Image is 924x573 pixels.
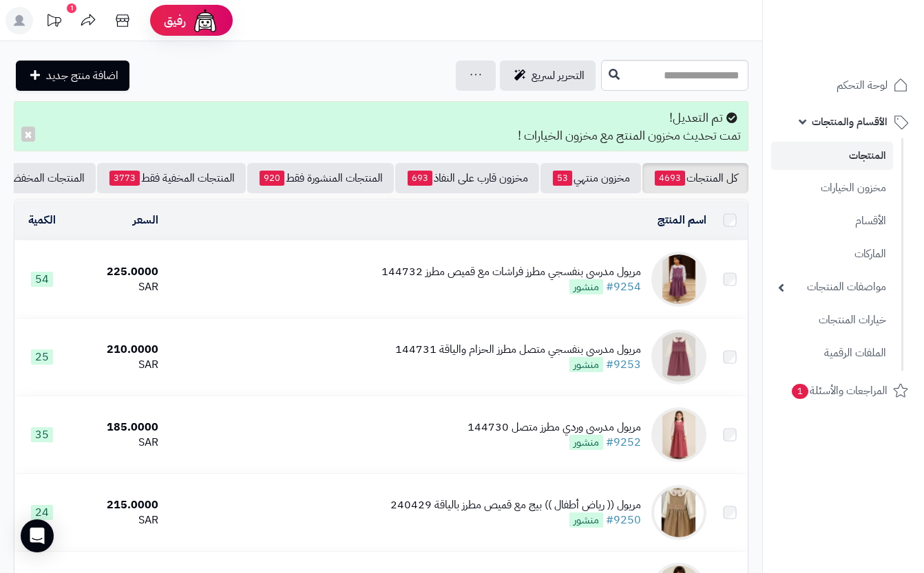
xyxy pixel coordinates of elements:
a: مخزون منتهي53 [540,163,641,193]
span: 3773 [109,171,140,186]
span: 4693 [655,171,685,186]
span: 693 [408,171,432,186]
img: مريول مدرسي بنفسجي متصل مطرز الحزام والياقة 144731 [651,329,706,385]
div: 215.0000 [74,497,158,513]
div: 185.0000 [74,420,158,435]
span: 1 [792,384,808,399]
span: 24 [31,505,53,520]
div: 210.0000 [74,342,158,358]
img: logo-2.png [830,34,911,63]
a: مخزون قارب على النفاذ693 [395,163,539,193]
div: تم التعديل! تمت تحديث مخزون المنتج مع مخزون الخيارات ! [14,101,748,151]
a: خيارات المنتجات [771,305,893,335]
a: الكمية [28,212,56,228]
a: المنتجات المنشورة فقط920 [247,163,394,193]
span: 35 [31,427,53,442]
button: × [21,127,35,142]
div: SAR [74,512,158,528]
div: مريول مدرسي بنفسجي مطرز فراشات مع قميص مطرز 144732 [381,264,641,280]
a: لوحة التحكم [771,69,916,102]
span: الأقسام والمنتجات [812,112,888,131]
div: 1 [67,3,76,13]
span: المراجعات والأسئلة [790,381,888,400]
a: تحديثات المنصة [36,7,71,38]
img: ai-face.png [191,7,219,34]
span: منشور [569,357,603,372]
a: #9250 [606,512,641,528]
span: منشور [569,435,603,450]
div: Open Intercom Messenger [21,519,54,552]
a: اسم المنتج [658,212,706,228]
div: 225.0000 [74,264,158,280]
a: الملفات الرقمية [771,338,893,368]
a: مخزون الخيارات [771,173,893,203]
a: #9253 [606,356,641,373]
span: اضافة منتج جديد [46,67,118,84]
div: SAR [74,279,158,295]
a: #9254 [606,279,641,295]
div: مريول (( رياض أطفال )) بيج مع قميص مطرز بالياقة 240429 [390,497,641,513]
a: المنتجات المخفية فقط3773 [97,163,246,193]
a: كل المنتجات4693 [642,163,748,193]
a: السعر [133,212,158,228]
img: مريول (( رياض أطفال )) بيج مع قميص مطرز بالياقة 240429 [651,485,706,540]
div: مريول مدرسي بنفسجي متصل مطرز الحزام والياقة 144731 [395,342,641,358]
a: اضافة منتج جديد [16,61,129,91]
img: مريول مدرسي بنفسجي مطرز فراشات مع قميص مطرز 144732 [651,252,706,307]
span: 53 [553,171,572,186]
div: مريول مدرسي وردي مطرز متصل 144730 [468,420,641,435]
a: الماركات [771,239,893,269]
a: المراجعات والأسئلة1 [771,374,916,407]
a: الأقسام [771,206,893,236]
span: رفيق [164,12,186,29]
span: 25 [31,349,53,365]
span: لوحة التحكم [837,76,888,95]
a: مواصفات المنتجات [771,272,893,302]
div: SAR [74,435,158,451]
span: منشور [569,512,603,528]
span: منشور [569,279,603,294]
div: SAR [74,357,158,373]
span: التحرير لسريع [532,67,585,84]
img: مريول مدرسي وردي مطرز متصل 144730 [651,407,706,462]
a: المنتجات [771,142,893,170]
a: التحرير لسريع [500,61,596,91]
span: 920 [260,171,284,186]
span: 54 [31,272,53,287]
a: #9252 [606,434,641,451]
